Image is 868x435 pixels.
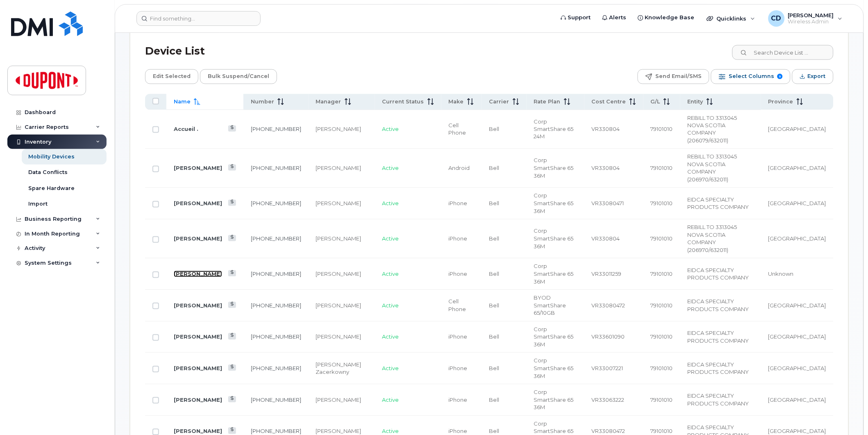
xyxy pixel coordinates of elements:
a: View Last Bill [228,333,236,339]
a: [PERSON_NAME] [174,302,222,309]
span: [GEOGRAPHIC_DATA] [768,236,826,242]
span: Active [382,126,399,133]
a: View Last Bill [228,200,236,206]
input: Find something... [136,11,261,26]
a: [PHONE_NUMBER] [251,365,301,372]
a: View Last Bill [228,365,236,371]
span: Active [382,302,399,309]
span: Active [382,165,399,172]
span: [GEOGRAPHIC_DATA] [768,165,826,172]
span: iPhone [449,200,468,207]
span: Bell [489,126,500,133]
span: Corp SmartShare 65 36M [534,389,574,411]
span: VR33011259 [592,271,622,277]
span: Active [382,200,399,207]
a: Alerts [597,9,632,26]
span: Bell [489,428,500,435]
span: 79101010 [651,165,673,172]
span: Bulk Suspend/Cancel [208,70,269,82]
span: EIDCA SPECIALTY PRODUCTS COMPANY [688,197,749,211]
span: 79101010 [651,397,673,403]
span: VR330804 [592,236,620,242]
a: [PERSON_NAME] [174,428,222,435]
span: iPhone [449,428,468,435]
span: EIDCA SPECIALTY PRODUCTS COMPANY [688,298,749,313]
span: BYOD SmartShare 65/10GB [534,295,566,316]
span: [GEOGRAPHIC_DATA] [768,126,826,133]
a: [PERSON_NAME] [174,271,222,277]
span: EIDCA SPECIALTY PRODUCTS COMPANY [688,393,749,407]
a: [PERSON_NAME] [174,236,222,242]
button: Select Columns 9 [711,69,791,84]
div: [PERSON_NAME] [316,235,368,243]
a: [PERSON_NAME] [174,365,222,372]
a: [PHONE_NUMBER] [251,126,301,133]
span: Active [382,334,399,340]
span: Number [251,98,274,105]
input: Search Device List ... [732,45,834,60]
span: 9 [777,74,783,79]
div: [PERSON_NAME] [316,126,368,133]
span: Entity [688,98,703,105]
a: [PHONE_NUMBER] [251,397,301,403]
div: [PERSON_NAME] [316,270,368,278]
span: 79101010 [651,334,673,340]
a: View Last Bill [228,428,236,434]
a: [PHONE_NUMBER] [251,200,301,207]
span: Current Status [382,98,424,105]
span: Corp SmartShare 65 36M [534,192,574,214]
div: [PERSON_NAME] [316,333,368,341]
span: [GEOGRAPHIC_DATA] [768,428,826,435]
a: [PHONE_NUMBER] [251,271,301,277]
span: G/L [651,98,660,105]
span: Active [382,271,399,277]
span: Edit Selected [153,70,191,82]
span: Bell [489,165,500,172]
span: Make [449,98,464,105]
span: VR33080472 [592,428,625,435]
span: Corp SmartShare 65 36M [534,157,574,179]
span: EIDCA SPECIALTY PRODUCTS COMPANY [688,330,749,344]
span: 79101010 [651,302,673,309]
span: Wireless Admin [788,18,834,25]
span: Corp SmartShare 65 24M [534,118,574,140]
div: [PERSON_NAME] [316,165,368,172]
span: Unknown [768,271,794,277]
span: 79101010 [651,236,673,242]
span: 79101010 [651,271,673,277]
a: [PERSON_NAME] [174,200,222,207]
div: [PERSON_NAME] [316,200,368,208]
span: Name [174,98,191,105]
button: Send Email/SMS [638,69,709,84]
a: [PHONE_NUMBER] [251,165,301,172]
span: CD [771,14,782,23]
span: Corp SmartShare 65 36M [534,357,574,379]
span: Bell [489,365,500,372]
a: [PHONE_NUMBER] [251,334,301,340]
span: Alerts [609,14,627,22]
div: [PERSON_NAME] Zacerkowny [316,361,368,376]
span: Send Email/SMS [655,70,702,82]
a: View Last Bill [228,270,236,277]
a: View Last Bill [228,126,236,132]
span: Corp SmartShare 65 36M [534,326,574,348]
span: VR33080471 [592,200,624,207]
span: Manager [316,98,341,105]
span: Quicklinks [717,15,747,22]
span: Corp SmartShare 65 36M [534,228,574,250]
span: VR33063222 [592,397,625,403]
a: [PHONE_NUMBER] [251,302,301,309]
a: View Last Bill [228,302,236,308]
span: VR33080472 [592,302,625,309]
span: Cost Centre [592,98,626,105]
span: iPhone [449,236,468,242]
span: VR33007221 [592,365,623,372]
span: [GEOGRAPHIC_DATA] [768,302,826,309]
span: Carrier [489,98,509,105]
span: 79101010 [651,200,673,207]
span: iPhone [449,397,468,403]
span: Cell Phone [449,298,466,313]
a: View Last Bill [228,235,236,241]
div: [PERSON_NAME] [316,302,368,310]
span: VR330804 [592,126,620,133]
